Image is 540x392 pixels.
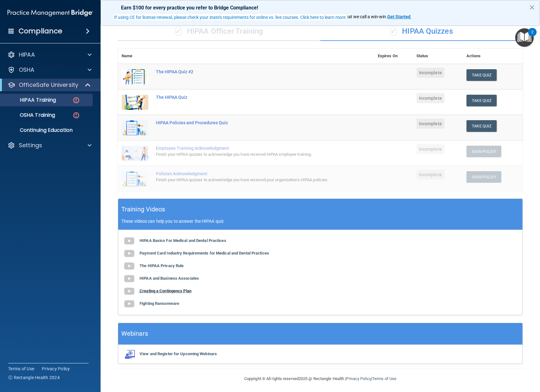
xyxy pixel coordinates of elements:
[123,285,135,298] img: gray_youtube_icon.38fcd6cc.png
[156,151,343,158] div: Finish your HIPAA quizzes to acknowledge you have received HIPAA employee training.
[416,93,444,103] span: Incomplete
[466,171,501,183] button: Sign Policy
[121,204,165,215] h5: Training Videos
[42,366,70,372] a: Privacy Policy
[416,119,444,129] span: Incomplete
[123,260,135,272] img: gray_youtube_icon.38fcd6cc.png
[466,95,497,106] button: Take Quiz
[19,66,35,74] p: OSHA
[123,272,135,285] img: gray_youtube_icon.38fcd6cc.png
[123,350,135,359] img: webinarIcon.c7ebbf15.png
[515,28,534,47] button: Open Resource Center, 2 new notifications
[114,15,347,20] div: If using CE for license renewal, please check your state's requirements for online vs. live cours...
[156,171,343,176] div: Policies Acknowledgment
[466,120,497,132] button: Take Quiz
[140,351,217,356] b: View and Register for Upcoming Webinars
[372,376,396,381] a: Terms of Use
[121,219,519,224] p: These videos can help you to answer the HIPAA quiz
[156,176,343,184] div: Finish your HIPAA quizzes to acknowledge you have received your organization’s HIPAA policies.
[8,374,60,381] span: Ⓒ Rectangle Health 2024
[118,22,320,41] div: HIPAA Officer Training
[463,48,523,64] th: Actions
[416,170,444,180] span: Incomplete
[374,48,413,64] th: Expires On
[8,7,93,19] img: PMB logo
[8,142,91,149] a: Settings
[4,97,56,103] p: HIPAA Training
[328,14,387,19] span: ! That's what we call a win-win.
[416,144,444,154] span: Incomplete
[8,81,91,89] a: OfficeSafe University
[8,66,91,74] a: OSHA
[140,301,179,306] b: Fighting Ransomware
[390,26,397,36] span: ✓
[118,48,152,64] th: Name
[123,298,135,310] img: gray_youtube_icon.38fcd6cc.png
[531,32,533,40] div: 2
[466,69,497,81] button: Take Quiz
[123,247,135,260] img: gray_youtube_icon.38fcd6cc.png
[72,111,80,119] img: danger-circle.6113f641.png
[140,251,269,255] b: Payment Card Industry Requirements for Medical and Dental Practices
[123,235,135,247] img: gray_youtube_icon.38fcd6cc.png
[320,22,523,41] div: HIPAA Quizzes
[413,48,463,64] th: Status
[8,366,34,372] a: Terms of Use
[175,26,182,36] span: ✓
[121,328,148,339] h5: Webinars
[4,127,90,133] p: Continuing Education
[346,376,371,381] a: Privacy Policy
[8,51,91,59] a: HIPAA
[19,142,42,149] p: Settings
[19,51,35,59] p: HIPAA
[529,2,535,12] button: Close
[156,146,343,151] div: Employee Training Acknowledgment
[156,120,343,125] div: HIPAA Policies and Procedures Quiz
[466,146,501,157] button: Sign Policy
[72,96,80,104] img: danger-circle.6113f641.png
[140,238,226,243] b: HIPAA Basics For Medical and Dental Practices
[387,14,411,19] strong: Get Started
[206,369,435,389] div: Copyright © All rights reserved 2025 @ Rectangle Health | |
[416,68,444,78] span: Incomplete
[121,5,520,11] p: Earn $100 for every practice you refer to Bridge Compliance!
[156,95,343,100] div: The HIPAA Quiz
[140,288,191,293] b: Creating a Contingency Plan
[4,112,55,118] p: OSHA Training
[140,276,199,281] b: HIPAA and Business Associates
[113,14,348,20] button: If using CE for license renewal, please check your state's requirements for online vs. live cours...
[140,263,184,268] b: The HIPAA Privacy Rule
[19,81,78,89] p: OfficeSafe University
[387,14,411,19] a: Get Started
[156,69,343,74] div: The HIPAA Quiz #2
[19,27,62,36] h4: Compliance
